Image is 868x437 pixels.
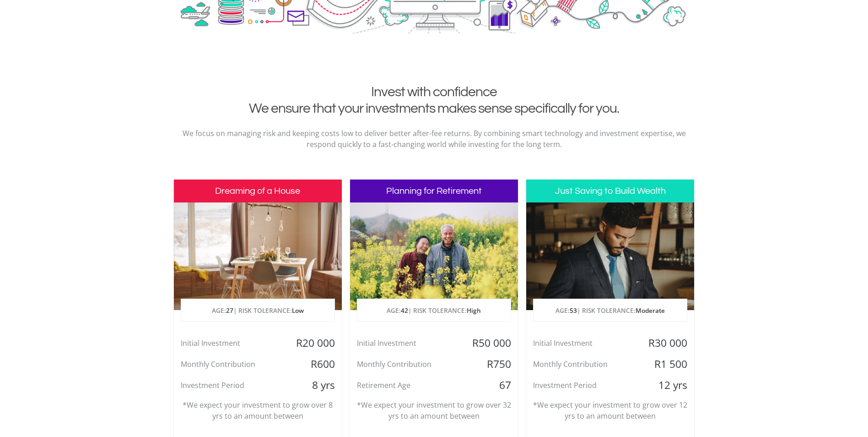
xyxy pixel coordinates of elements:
span: 42 [401,306,408,315]
div: R30 000 [638,336,694,350]
div: Retirement Age [350,378,462,392]
div: 67 [462,378,518,392]
h3: Planning for Retirement [350,180,518,202]
div: Monthly Contribution [350,357,462,371]
h2: Invest with confidence We ensure that your investments makes sense specifically for you. [180,84,688,117]
div: R750 [462,357,518,371]
div: Initial Investment [526,336,638,350]
span: Low [292,306,304,315]
p: AGE: | RISK TOLERANCE: [357,299,511,322]
h3: Just Saving to Build Wealth [526,180,694,202]
span: 53 [570,306,577,315]
div: Monthly Contribution [526,357,638,371]
div: R1 500 [638,357,694,371]
div: Investment Period [174,378,286,392]
p: AGE: | RISK TOLERANCE: [534,299,687,322]
div: Monthly Contribution [174,357,286,371]
div: Investment Period [526,378,638,392]
div: R50 000 [462,336,518,350]
span: High [467,306,481,315]
div: Initial Investment [174,336,286,350]
div: 8 yrs [286,378,341,392]
p: *We expect your investment to grow over 8 yrs to an amount between [181,399,335,421]
p: We focus on managing risk and keeping costs low to deliver better after-fee returns. By combining... [180,128,688,150]
div: R600 [286,357,341,371]
span: 27 [226,306,233,315]
h3: Dreaming of a House [174,180,342,202]
p: *We expect your investment to grow over 12 yrs to an amount between [533,399,687,421]
div: Initial Investment [350,336,462,350]
p: *We expect your investment to grow over 32 yrs to an amount between [357,399,511,421]
div: 12 yrs [638,378,694,392]
p: AGE: | RISK TOLERANCE: [181,299,334,322]
div: R20 000 [286,336,341,350]
span: Moderate [636,306,665,315]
